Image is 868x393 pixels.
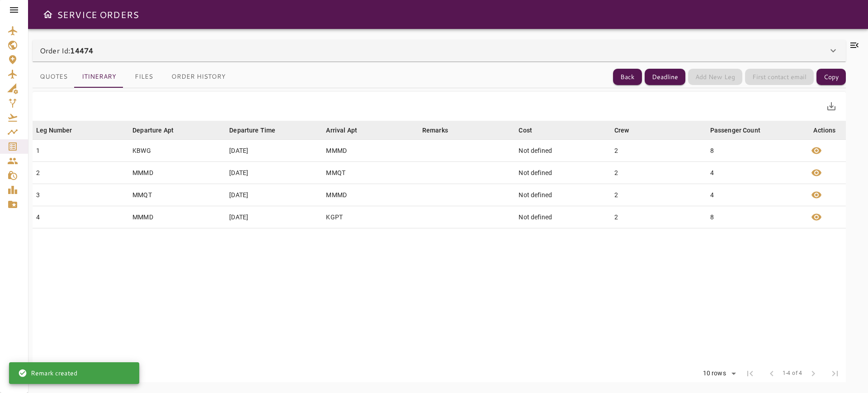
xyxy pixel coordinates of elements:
[322,206,419,228] td: KGPT
[326,125,357,136] div: Arrival Apt
[611,184,707,206] td: 2
[164,66,233,88] button: Order History
[611,162,707,184] td: 2
[129,184,226,206] td: MMQT
[40,45,93,56] p: Order Id:
[739,363,761,384] span: First Page
[761,363,783,384] span: Previous Page
[515,162,611,184] td: Not defined
[322,140,419,162] td: MMMD
[123,66,164,88] button: Files
[701,369,728,377] div: 10 rows
[707,184,803,206] td: 4
[614,125,641,136] span: Crew
[806,140,827,161] button: Leg Details
[816,69,846,85] button: Copy
[39,5,57,24] button: Open drawer
[226,162,322,184] td: [DATE]
[33,140,129,162] td: 1
[226,206,322,228] td: [DATE]
[18,365,77,381] div: Remark created
[515,206,611,228] td: Not defined
[821,95,842,117] button: Export
[519,125,544,136] span: Cost
[229,125,287,136] span: Departure Time
[802,363,824,384] span: Next Page
[611,140,707,162] td: 2
[645,69,685,85] button: Deadline
[519,125,532,136] div: Cost
[132,125,174,136] div: Departure Apt
[33,162,129,184] td: 2
[811,212,822,223] span: visibility
[613,69,642,85] button: Back
[707,162,803,184] td: 4
[75,66,123,88] button: Itinerary
[33,40,846,62] div: Order Id:14474
[707,140,803,162] td: 8
[33,206,129,228] td: 4
[226,184,322,206] td: [DATE]
[33,66,233,88] div: basic tabs example
[611,206,707,228] td: 2
[422,125,448,136] div: Remarks
[70,45,93,56] b: 14474
[710,125,772,136] span: Passenger Count
[707,206,803,228] td: 8
[783,369,802,378] span: 1-4 of 4
[57,7,139,22] h6: SERVICE ORDERS
[129,206,226,228] td: MMMD
[614,125,629,136] div: Crew
[36,125,72,136] div: Leg Number
[811,189,822,200] span: visibility
[229,125,275,136] div: Departure Time
[322,184,419,206] td: MMMD
[132,125,185,136] span: Departure Apt
[806,184,827,206] button: Leg Details
[710,125,760,136] div: Passenger Count
[326,125,369,136] span: Arrival Apt
[515,140,611,162] td: Not defined
[806,162,827,184] button: Leg Details
[33,66,75,88] button: Quotes
[422,125,460,136] span: Remarks
[824,363,846,384] span: Last Page
[129,140,226,162] td: KBWG
[515,184,611,206] td: Not defined
[697,367,739,380] div: 10 rows
[806,206,827,228] button: Leg Details
[826,101,837,112] span: save_alt
[322,162,419,184] td: MMQT
[129,162,226,184] td: MMMD
[36,125,84,136] span: Leg Number
[33,184,129,206] td: 3
[226,140,322,162] td: [DATE]
[811,167,822,178] span: visibility
[811,145,822,156] span: visibility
